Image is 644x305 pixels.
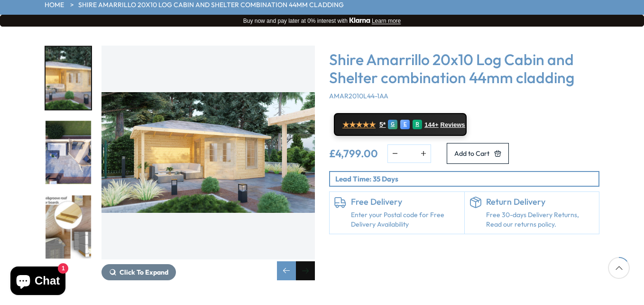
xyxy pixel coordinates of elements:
[101,264,176,280] button: Click To Expand
[486,210,595,229] p: Free 30-days Delivery Returns, Read our returns policy.
[101,46,315,259] img: Shire Amarrillo 20x10 Log Cabin and Shelter combination 44mm cladding - Best Shed
[45,0,64,10] a: HOME
[424,121,438,129] span: 144+
[329,148,378,159] ins: £4,799.00
[78,0,344,10] a: Shire Amarrillo 20x10 Log Cabin and Shelter combination 44mm cladding
[400,120,410,129] div: E
[46,47,91,110] img: Amarillo5_96x33d_2476e397-f607-4bbb-8f3b-8ff9def2b637_200x200.jpg
[486,197,595,207] h6: Return Delivery
[277,261,296,280] div: Previous slide
[296,261,315,280] div: Next slide
[120,268,168,276] span: Click To Expand
[45,194,92,259] div: 4 / 8
[335,174,598,184] p: Lead Time: 35 Days
[45,120,92,185] div: 3 / 8
[8,267,68,297] inbox-online-store-chat: Shopify online store chat
[388,120,397,129] div: G
[329,92,388,100] span: AMAR2010L44-1AA
[447,143,509,164] button: Add to Cart
[334,113,467,136] a: ★★★★★ 5* G E R 144+ Reviews
[413,120,422,129] div: R
[454,150,489,157] span: Add to Cart
[101,46,315,280] div: 2 / 8
[46,195,91,258] img: Roofandfloorboards_40ebf52c-b525-4207-8828-7ef03acca8b5_200x200.jpg
[441,121,465,129] span: Reviews
[46,121,91,184] img: Amarillo3x5_9-2_5-2sq_0723c7ea-a113-40cf-bda3-a7d77bf1f82e_200x200.jpg
[329,50,599,87] h3: Shire Amarrillo 20x10 Log Cabin and Shelter combination 44mm cladding
[351,197,460,207] h6: Free Delivery
[351,210,460,229] a: Enter your Postal code for Free Delivery Availability
[45,46,92,111] div: 2 / 8
[342,120,376,129] span: ★★★★★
